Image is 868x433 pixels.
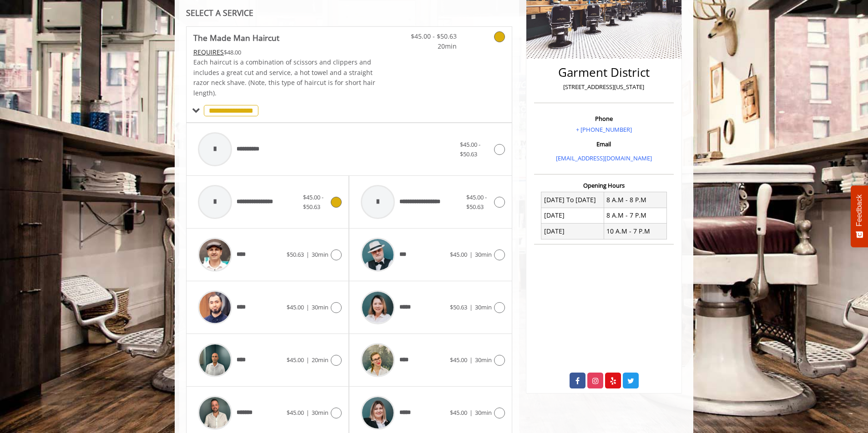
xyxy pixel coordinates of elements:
b: The Made Man Haircut [193,31,279,44]
div: SELECT A SERVICE [186,9,512,17]
td: 8 A.M - 7 P.M [604,208,666,223]
span: $45.00 [450,356,467,364]
span: $45.00 [450,250,467,259]
span: 30min [475,356,492,364]
span: $45.00 - $50.63 [460,140,480,158]
span: This service needs some Advance to be paid before we block your appointment [193,48,224,56]
span: | [469,250,473,259]
span: | [306,303,309,311]
span: 30min [475,303,492,311]
span: 30min [312,250,328,259]
span: Each haircut is a combination of scissors and clippers and includes a great cut and service, a ho... [193,58,375,97]
p: [STREET_ADDRESS][US_STATE] [536,82,671,92]
h3: Email [536,141,671,147]
span: | [306,408,309,417]
td: [DATE] [541,224,604,239]
span: $45.00 [450,408,467,417]
h3: Phone [536,115,671,122]
span: $45.00 - $50.63 [466,193,487,211]
span: 30min [475,408,492,417]
span: $45.00 [287,408,304,417]
td: 10 A.M - 7 P.M [604,224,666,239]
span: | [306,250,309,259]
span: 30min [312,408,328,417]
span: $45.00 - $50.63 [403,31,457,41]
span: $45.00 [287,356,304,364]
span: $50.63 [287,250,304,259]
span: | [469,303,473,311]
a: [EMAIL_ADDRESS][DOMAIN_NAME] [556,154,652,162]
h3: Opening Hours [534,182,674,189]
span: Feedback [855,194,863,226]
td: [DATE] [541,208,604,223]
span: $50.63 [450,303,467,311]
span: $45.00 - $50.63 [303,193,323,211]
button: Feedback - Show survey [851,185,868,247]
a: + [PHONE_NUMBER] [576,125,632,134]
span: $45.00 [287,303,304,311]
span: 30min [475,250,492,259]
span: | [469,356,473,364]
span: 20min [312,356,328,364]
td: [DATE] To [DATE] [541,192,604,208]
span: | [306,356,309,364]
span: | [469,408,473,417]
td: 8 A.M - 8 P.M [604,192,666,208]
div: $48.00 [193,47,376,57]
h2: Garment District [536,66,671,79]
span: 30min [312,303,328,311]
span: 20min [403,41,457,51]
